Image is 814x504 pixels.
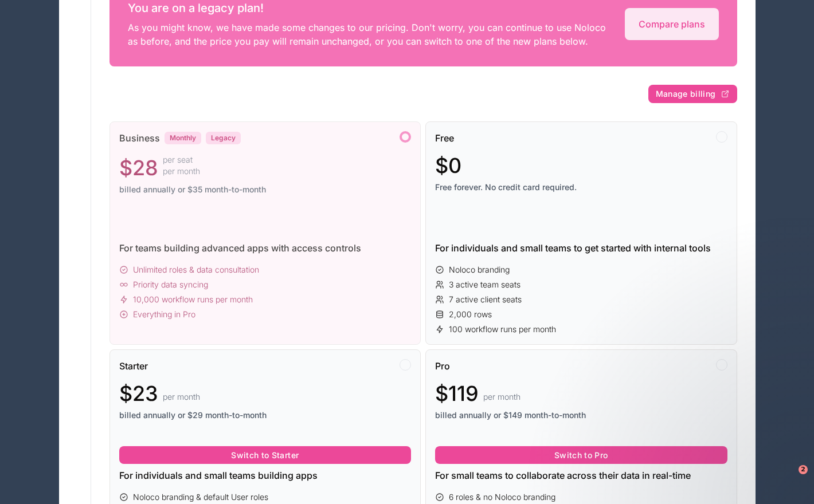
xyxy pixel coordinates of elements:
[163,166,200,177] span: per month
[119,184,412,195] span: billed annually or $35 month-to-month
[483,391,521,403] span: per month
[435,382,479,405] span: $119
[133,309,195,320] span: Everything in Pro
[435,409,727,421] span: billed annually or $149 month-to-month
[435,154,461,177] span: $0
[119,409,412,421] span: billed annually or $29 month-to-month
[163,154,200,166] span: per seat
[119,131,160,145] span: Business
[799,465,808,474] span: 2
[119,241,412,255] div: For teams building advanced apps with access controls
[435,131,454,145] span: Free
[133,279,208,290] span: Priority data syncing
[119,446,412,464] button: Switch to Starter
[119,468,412,482] div: For individuals and small teams building apps
[435,359,450,373] span: Pro
[128,21,611,48] p: As you might know, we have made some changes to our pricing. Don't worry, you can continue to use...
[625,8,719,40] a: Compare plans
[775,465,803,493] iframe: Intercom live chat
[163,391,200,403] span: per month
[449,279,521,290] span: 3 active team seats
[435,182,727,193] span: Free forever. No credit card required.
[165,132,201,144] div: Monthly
[133,294,253,305] span: 10,000 workflow runs per month
[119,359,148,373] span: Starter
[656,89,716,99] span: Manage billing
[648,85,737,103] button: Manage billing
[449,294,522,305] span: 7 active client seats
[449,324,556,335] span: 100 workflow runs per month
[449,491,555,503] span: 6 roles & no Noloco branding
[119,156,158,179] span: $28
[119,382,158,405] span: $23
[449,264,510,275] span: Noloco branding
[435,446,727,464] button: Switch to Pro
[206,132,241,144] div: Legacy
[435,468,727,482] div: For small teams to collaborate across their data in real-time
[435,241,727,255] div: For individuals and small teams to get started with internal tools
[585,393,814,473] iframe: Intercom notifications message
[449,309,492,320] span: 2,000 rows
[133,491,268,503] span: Noloco branding & default User roles
[133,264,259,275] span: Unlimited roles & data consultation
